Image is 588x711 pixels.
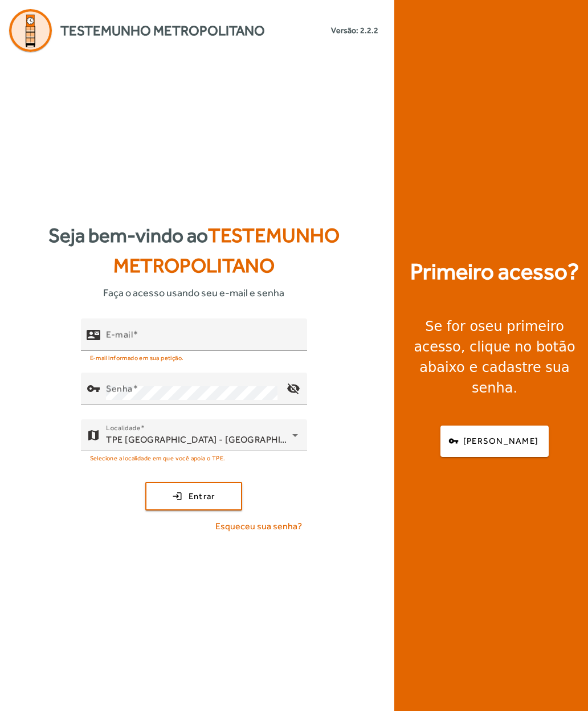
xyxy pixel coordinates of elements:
[279,375,307,402] mat-icon: visibility_off
[410,255,579,289] strong: Primeiro acesso?
[440,426,549,457] button: [PERSON_NAME]
[60,21,265,41] span: Testemunho Metropolitano
[215,520,302,533] span: Esqueceu sua senha?
[87,382,100,395] mat-icon: vpn_key
[106,424,141,432] mat-label: Localidade
[408,316,581,398] div: Se for o , clique no botão abaixo e cadastre sua senha.
[90,351,184,363] mat-hint: E-mail informado em sua petição.
[414,318,563,355] strong: seu primeiro acesso
[9,9,52,52] img: Logo Agenda
[463,435,538,448] span: [PERSON_NAME]
[106,383,133,394] mat-label: Senha
[106,434,317,445] span: TPE [GEOGRAPHIC_DATA] - [GEOGRAPHIC_DATA]
[331,24,378,36] small: Versão: 2.2.2
[87,428,100,442] mat-icon: map
[145,482,242,510] button: Entrar
[189,490,215,503] span: Entrar
[106,329,133,340] mat-label: E-mail
[113,224,340,277] span: Testemunho Metropolitano
[90,451,226,464] mat-hint: Selecione a localidade em que você apoia o TPE.
[103,285,284,300] span: Faça o acesso usando seu e-mail e senha
[87,328,100,342] mat-icon: contact_mail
